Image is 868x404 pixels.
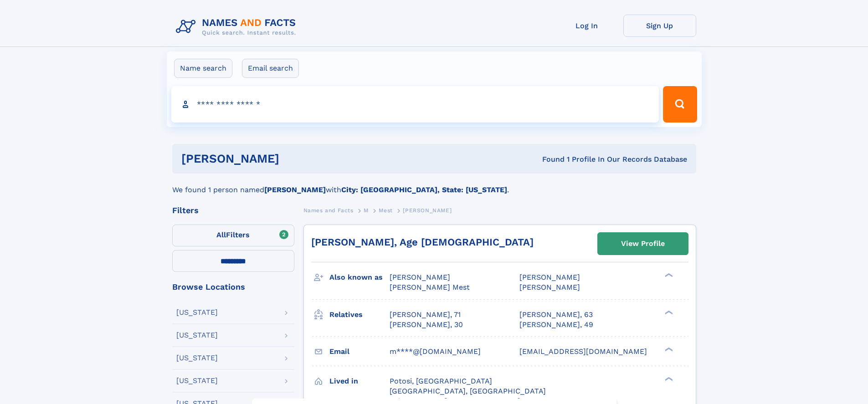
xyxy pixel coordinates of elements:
[403,207,452,214] span: [PERSON_NAME]
[176,332,218,339] div: [US_STATE]
[621,233,665,254] div: View Profile
[329,344,390,359] h3: Email
[390,387,546,395] span: [GEOGRAPHIC_DATA], [GEOGRAPHIC_DATA]
[390,273,450,281] span: [PERSON_NAME]
[519,310,593,320] a: [PERSON_NAME], 63
[216,230,226,239] span: All
[390,377,492,385] span: Potosi, [GEOGRAPHIC_DATA]
[176,309,218,316] div: [US_STATE]
[663,86,697,123] button: Search Button
[390,283,470,291] span: [PERSON_NAME] Mest
[623,15,696,37] a: Sign Up
[172,15,303,39] img: Logo Names and Facts
[172,225,294,246] label: Filters
[663,376,673,382] div: ❯
[171,86,659,123] input: search input
[242,59,299,78] label: Email search
[329,307,390,322] h3: Relatives
[364,205,369,216] a: M
[390,310,461,320] a: [PERSON_NAME], 71
[176,377,218,384] div: [US_STATE]
[663,309,673,315] div: ❯
[379,205,392,216] a: Mest
[519,347,647,356] span: [EMAIL_ADDRESS][DOMAIN_NAME]
[519,283,580,291] span: [PERSON_NAME]
[411,154,687,164] div: Found 1 Profile In Our Records Database
[390,320,463,330] a: [PERSON_NAME], 30
[303,205,354,216] a: Names and Facts
[264,185,326,194] b: [PERSON_NAME]
[174,59,232,78] label: Name search
[181,153,411,164] h1: [PERSON_NAME]
[329,373,390,389] h3: Lived in
[550,15,623,37] a: Log In
[663,346,673,352] div: ❯
[663,272,673,278] div: ❯
[172,206,294,215] div: Filters
[598,233,688,255] a: View Profile
[519,273,580,281] span: [PERSON_NAME]
[176,354,218,362] div: [US_STATE]
[172,174,696,195] div: We found 1 person named with .
[379,207,392,214] span: Mest
[364,207,369,214] span: M
[311,236,534,248] a: [PERSON_NAME], Age [DEMOGRAPHIC_DATA]
[329,270,390,285] h3: Also known as
[341,185,507,194] b: City: [GEOGRAPHIC_DATA], State: [US_STATE]
[172,283,294,291] div: Browse Locations
[519,320,593,330] a: [PERSON_NAME], 49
